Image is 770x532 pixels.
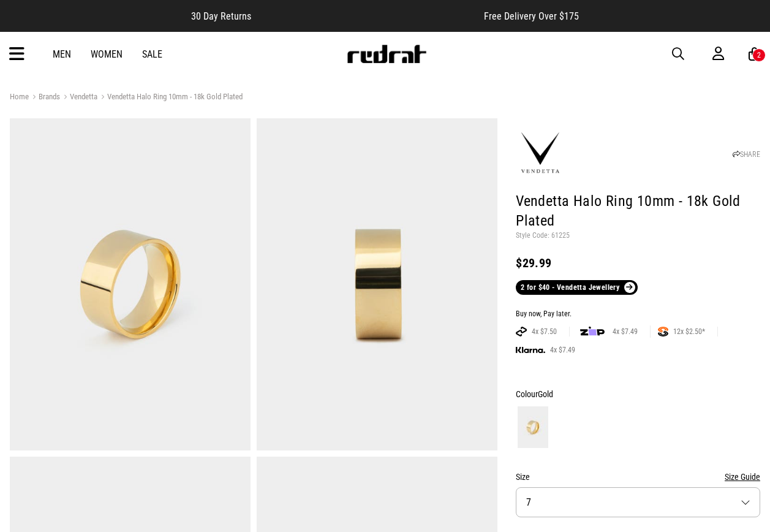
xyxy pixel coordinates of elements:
[733,150,760,159] a: SHARE
[516,280,637,295] a: 2 for $40 - Vendetta Jewellery
[608,327,643,336] span: 4x $7.49
[10,92,29,101] a: Home
[484,10,579,22] span: Free Delivery Over $175
[516,387,760,401] div: Colour
[749,48,760,61] a: 2
[516,327,527,336] img: AFTERPAY
[516,256,760,270] div: $29.99
[142,48,162,60] a: Sale
[10,118,251,450] img: Vendetta Halo Ring 10mm - 18k Gold Plated in Gold
[257,118,497,450] img: Vendetta Halo Ring 10mm - 18k Gold Plated in Gold
[668,327,710,336] span: 12x $2.50*
[658,327,668,336] img: SPLITPAY
[516,129,565,178] img: Vendetta
[518,406,548,448] img: Gold
[29,92,60,104] a: Brands
[526,496,531,508] span: 7
[346,45,427,63] img: Redrat logo
[60,92,97,104] a: Vendetta
[276,10,459,22] iframe: Customer reviews powered by Trustpilot
[516,487,760,517] button: 7
[580,325,605,338] img: zip
[725,469,760,484] button: Size Guide
[757,51,761,59] div: 2
[516,231,760,241] p: Style Code: 61225
[53,48,71,60] a: Men
[538,389,553,399] span: Gold
[191,10,251,22] span: 30 Day Returns
[516,192,760,231] h1: Vendetta Halo Ring 10mm - 18k Gold Plated
[91,48,123,60] a: Women
[516,310,760,319] div: Buy now, Pay later.
[527,327,562,336] span: 4x $7.50
[516,469,760,484] div: Size
[516,347,545,354] img: KLARNA
[97,92,243,104] a: Vendetta Halo Ring 10mm - 18k Gold Plated
[545,345,580,355] span: 4x $7.49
